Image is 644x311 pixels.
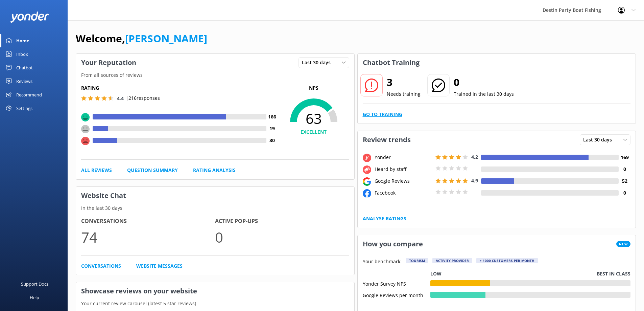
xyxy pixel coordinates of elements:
a: Question Summary [127,166,178,174]
p: In the last 30 days [76,204,354,212]
p: Best in class [597,270,630,277]
span: 4.9 [471,177,478,184]
div: Home [16,34,29,47]
span: 4.2 [471,154,478,160]
div: Yonder [373,154,434,161]
h4: 0 [619,189,630,197]
h4: 30 [266,137,278,144]
span: Last 30 days [583,136,616,143]
p: 0 [215,226,349,248]
h3: Website Chat [76,187,354,204]
h5: Rating [81,84,278,92]
span: 63 [278,110,349,127]
h3: Showcase reviews on your website [76,282,354,300]
span: New [616,241,630,247]
h4: 166 [266,113,278,120]
img: yonder-white-logo.png [10,12,49,23]
span: 4.4 [117,95,124,102]
a: Website Messages [136,262,183,270]
a: Go to Training [363,111,402,118]
p: 74 [81,226,215,248]
h3: How you compare [358,235,428,253]
a: Conversations [81,262,121,270]
a: Analyse Ratings [363,215,406,222]
h4: EXCELLENT [278,128,349,136]
div: Heard by staff [373,165,434,173]
p: Trained in the last 30 days [454,90,514,98]
h4: Conversations [81,217,215,226]
a: [PERSON_NAME] [125,31,207,45]
a: Rating Analysis [193,166,236,174]
p: | 216 responses [126,94,160,102]
h3: Your Reputation [76,54,141,71]
div: Recommend [16,88,42,102]
div: Google Reviews per month [363,292,430,298]
p: From all sources of reviews [76,71,354,79]
h4: 0 [619,165,630,173]
p: Your benchmark: [363,258,402,266]
h3: Chatbot Training [358,54,425,71]
h2: 3 [387,74,421,90]
p: Needs training [387,90,421,98]
div: Yonder Survey NPS [363,280,430,286]
div: Tourism [406,258,428,263]
a: All Reviews [81,166,112,174]
div: Support Docs [21,277,48,291]
p: Your current review carousel (latest 5 star reviews) [76,300,354,307]
div: Facebook [373,189,434,197]
div: Help [30,291,39,304]
div: > 1000 customers per month [476,258,538,263]
div: Chatbot [16,61,33,74]
h2: 0 [454,74,514,90]
div: Google Reviews [373,177,434,185]
h4: 169 [619,154,630,161]
p: NPS [278,84,349,92]
div: Settings [16,102,32,115]
span: Last 30 days [302,59,335,66]
h4: 19 [266,125,278,132]
div: Reviews [16,74,32,88]
p: Low [430,270,442,277]
div: Activity Provider [432,258,472,263]
h4: Active Pop-ups [215,217,349,226]
h4: 52 [619,177,630,185]
div: Inbox [16,47,28,61]
h1: Welcome, [76,30,207,47]
h3: Review trends [358,131,416,149]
